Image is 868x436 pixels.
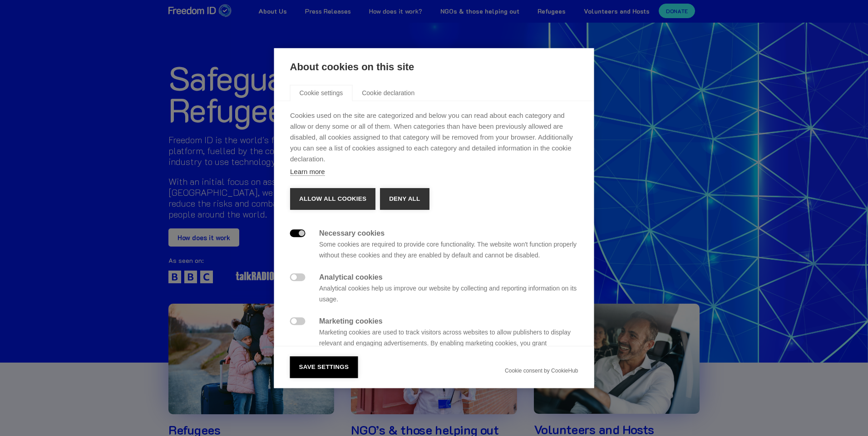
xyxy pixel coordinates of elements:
[290,188,375,210] button: Allow all cookies
[505,368,578,374] a: Cookie consent by CookieHub
[290,85,353,101] a: Cookie settings
[290,317,306,325] label: 
[319,239,578,261] p: Some cookies are required to provide core functionality. The website won't function properly with...
[290,61,414,73] strong: About cookies on this site
[352,85,424,101] a: Cookie declaration
[380,188,429,210] button: Deny all
[319,229,385,237] strong: Necessary cookies
[319,327,578,359] p: Marketing cookies are used to track visitors across websites to allow publishers to display relev...
[290,110,578,165] p: Cookies used on the site are categorized and below you can read about each category and allow or ...
[319,273,383,281] strong: Analytical cookies
[319,283,578,305] p: Analytical cookies help us improve our website by collecting and reporting information on its usage.
[290,356,358,378] button: Save settings
[290,168,325,176] a: Learn more
[290,229,306,237] label: 
[319,317,383,325] strong: Marketing cookies
[290,273,306,281] label: 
